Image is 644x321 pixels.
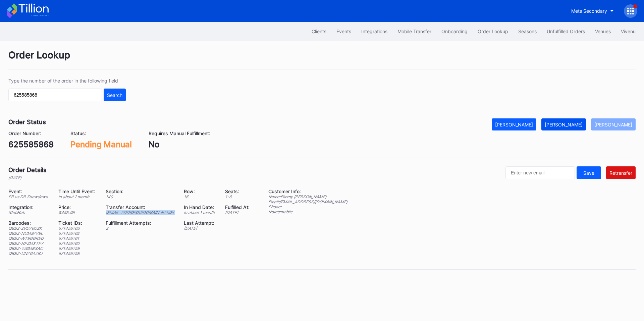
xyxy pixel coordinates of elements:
[397,29,431,34] div: Mobile Transfer
[495,122,533,127] div: [PERSON_NAME]
[595,29,611,34] div: Venues
[58,241,97,246] div: 571456760
[225,194,252,199] div: 1 - 6
[441,29,468,34] div: Onboarding
[609,170,632,176] div: Retransfer
[58,189,97,194] div: Time Until Event:
[8,241,50,246] div: QBB2-HP2MXTFY
[307,25,331,38] button: Clients
[331,25,356,38] button: Events
[184,189,217,194] div: Row:
[184,204,217,210] div: In Hand Date:
[268,204,347,209] div: Phone:
[58,210,97,215] div: $ 453.96
[225,210,252,215] div: [DATE]
[106,226,176,231] div: 2
[106,220,176,226] div: Fulfillment Attempts:
[8,204,50,210] div: Integration:
[473,25,513,38] button: Order Lookup
[268,199,347,204] div: Email: [EMAIL_ADDRESS][DOMAIN_NAME]
[8,118,46,125] div: Order Status
[104,89,126,101] button: Search
[590,25,616,38] button: Venues
[583,170,594,176] div: Save
[566,5,619,17] button: Mets Secondary
[58,231,97,236] div: 571456762
[8,175,47,180] div: [DATE]
[58,251,97,256] div: 571456758
[225,189,252,194] div: Seats:
[8,140,54,149] div: 625585868
[545,122,583,127] div: [PERSON_NAME]
[184,194,217,199] div: 16
[616,25,641,38] button: Vivenu
[594,122,632,127] div: [PERSON_NAME]
[268,209,347,214] div: Notes: mobile
[8,226,50,231] div: QBB2-ZVD76Q2K
[70,130,132,136] div: Status:
[541,118,586,130] button: [PERSON_NAME]
[577,166,601,179] button: Save
[106,204,176,210] div: Transfer Account:
[542,25,590,38] button: Unfulfilled Orders
[106,189,176,194] div: Section:
[8,130,54,136] div: Order Number:
[8,78,126,84] div: Type the number of the order in the following field
[106,210,176,215] div: [EMAIL_ADDRESS][DOMAIN_NAME]
[149,130,210,136] div: Requires Manual Fulfillment:
[8,251,50,256] div: QBB2-UN7GAZBJ
[606,166,636,179] button: Retransfer
[184,226,217,231] div: [DATE]
[8,236,50,241] div: QBB2-WT9GGKEQ
[8,194,50,199] div: PR vs DR Showdown
[106,194,176,199] div: 140
[8,246,50,251] div: QBB2-VZ6MBSAC
[70,140,132,149] div: Pending Manual
[184,210,217,215] div: in about 1 month
[8,210,50,215] div: StubHub
[356,25,392,38] button: Integrations
[225,204,252,210] div: Fulfilled At:
[547,29,585,34] div: Unfulfilled Orders
[58,220,97,226] div: Ticket IDs:
[336,29,351,34] div: Events
[58,226,97,231] div: 571456763
[478,29,508,34] div: Order Lookup
[436,25,473,38] button: Onboarding
[58,194,97,199] div: in about 1 month
[268,189,347,194] div: Customer Info:
[8,89,102,101] input: GT59662
[505,166,575,179] input: Enter new email
[58,236,97,241] div: 571456761
[513,25,542,38] button: Seasons
[518,29,537,34] div: Seasons
[107,92,122,98] div: Search
[492,118,536,130] button: [PERSON_NAME]
[268,194,347,199] div: Name: Eimmy [PERSON_NAME]
[184,220,217,226] div: Last Attempt:
[621,29,636,34] div: Vivenu
[58,204,97,210] div: Price:
[312,29,326,34] div: Clients
[361,29,387,34] div: Integrations
[8,166,47,173] div: Order Details
[8,189,50,194] div: Event:
[149,140,210,149] div: No
[591,118,636,130] button: [PERSON_NAME]
[8,220,50,226] div: Barcodes:
[8,49,636,69] div: Order Lookup
[58,246,97,251] div: 571456759
[8,231,50,236] div: QBB2-NUM97V9L
[571,8,607,14] div: Mets Secondary
[392,25,436,38] button: Mobile Transfer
